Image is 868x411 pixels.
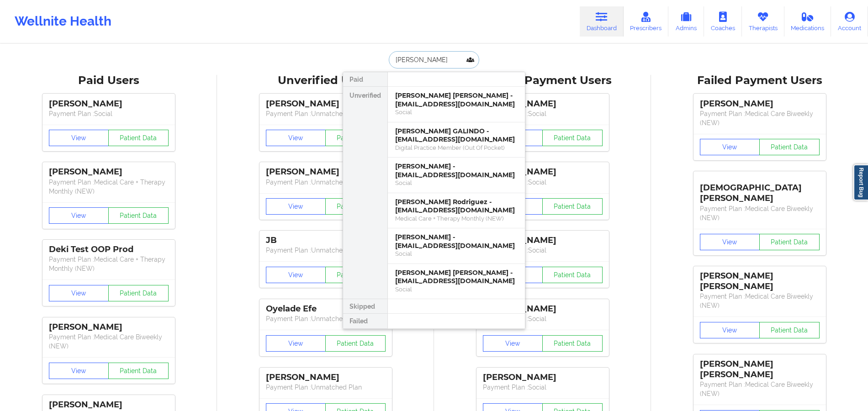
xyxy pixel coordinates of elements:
button: View [266,335,326,352]
p: Payment Plan : Social [483,178,603,187]
div: [PERSON_NAME] [483,99,603,109]
a: Admins [668,6,704,37]
p: Payment Plan : Unmatched Plan [266,314,386,323]
button: Patient Data [542,335,603,352]
div: Failed Payment Users [657,74,862,88]
div: [PERSON_NAME] [PERSON_NAME] [700,359,820,380]
button: Patient Data [759,139,820,155]
p: Payment Plan : Unmatched Plan [266,246,386,255]
div: Social [395,108,518,116]
div: Skipped [343,299,387,314]
p: Payment Plan : Social [483,383,603,392]
div: JB [266,235,386,246]
button: View [483,335,543,352]
p: Payment Plan : Social [483,314,603,323]
div: [PERSON_NAME] [49,322,169,332]
button: Patient Data [108,285,169,301]
div: Medical Care + Therapy Monthly (NEW) [395,215,518,222]
p: Payment Plan : Medical Care Biweekly (NEW) [49,332,169,351]
p: Payment Plan : Medical Care + Therapy Monthly (NEW) [49,255,169,273]
button: View [700,139,760,155]
div: [PERSON_NAME] GALINDO - [EMAIL_ADDRESS][DOMAIN_NAME] [395,127,518,144]
p: Payment Plan : Medical Care Biweekly (NEW) [700,109,820,127]
div: [PERSON_NAME] [483,304,603,314]
div: Deki Test OOP Prod [49,244,169,255]
button: View [49,130,109,146]
div: [PERSON_NAME] [49,400,169,410]
button: View [49,207,109,224]
button: Patient Data [542,130,603,146]
div: Paid [343,72,387,87]
button: View [700,322,760,338]
button: Patient Data [759,322,820,338]
div: Digital Practice Member (Out Of Pocket) [395,144,518,152]
div: [PERSON_NAME] [483,167,603,177]
p: Payment Plan : Unmatched Plan [266,178,386,187]
div: Oyelade Efe [266,304,386,314]
div: Unverified Users [223,74,428,88]
button: View [266,198,326,215]
div: [PERSON_NAME] [483,235,603,246]
button: Patient Data [325,198,386,215]
div: [PERSON_NAME] [700,99,820,109]
button: Patient Data [108,363,169,379]
button: Patient Data [542,198,603,215]
p: Payment Plan : Unmatched Plan [266,383,386,392]
div: Paid Users [6,74,211,88]
div: [PERSON_NAME] - [EMAIL_ADDRESS][DOMAIN_NAME] [395,162,518,179]
p: Payment Plan : Unmatched Plan [266,109,386,118]
div: [DEMOGRAPHIC_DATA][PERSON_NAME] [700,176,820,204]
div: Social [395,179,518,187]
a: Dashboard [580,6,624,37]
button: Patient Data [108,207,169,224]
div: [PERSON_NAME] [266,167,386,177]
button: View [49,363,109,379]
div: [PERSON_NAME] [PERSON_NAME] [700,271,820,292]
button: Patient Data [759,234,820,250]
a: Medications [784,6,831,37]
p: Payment Plan : Social [483,109,603,118]
a: Prescribers [624,6,669,37]
p: Payment Plan : Medical Care Biweekly (NEW) [700,204,820,222]
div: [PERSON_NAME] [266,99,386,109]
button: Patient Data [325,130,386,146]
a: Therapists [742,6,784,37]
p: Payment Plan : Social [49,109,169,118]
button: Patient Data [325,335,386,352]
a: Report Bug [853,164,868,200]
p: Payment Plan : Social [483,246,603,255]
a: Account [831,6,868,37]
div: [PERSON_NAME] Rodriguez - [EMAIL_ADDRESS][DOMAIN_NAME] [395,198,518,215]
div: Unverified [343,87,387,299]
div: [PERSON_NAME] [266,372,386,383]
button: View [266,267,326,283]
div: Skipped Payment Users [440,74,645,88]
button: Patient Data [325,267,386,283]
div: Failed [343,314,387,328]
a: Coaches [704,6,742,37]
div: [PERSON_NAME] [483,372,603,383]
div: [PERSON_NAME] [49,99,169,109]
button: Patient Data [108,130,169,146]
div: [PERSON_NAME] [PERSON_NAME] - [EMAIL_ADDRESS][DOMAIN_NAME] [395,91,518,108]
div: Social [395,285,518,293]
div: [PERSON_NAME] [PERSON_NAME] - [EMAIL_ADDRESS][DOMAIN_NAME] [395,269,518,285]
button: Patient Data [542,267,603,283]
div: [PERSON_NAME] [49,167,169,177]
button: View [49,285,109,301]
p: Payment Plan : Medical Care + Therapy Monthly (NEW) [49,178,169,196]
button: View [700,234,760,250]
p: Payment Plan : Medical Care Biweekly (NEW) [700,292,820,310]
div: [PERSON_NAME] - [EMAIL_ADDRESS][DOMAIN_NAME] [395,233,518,250]
button: View [266,130,326,146]
div: Social [395,250,518,258]
p: Payment Plan : Medical Care Biweekly (NEW) [700,380,820,398]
